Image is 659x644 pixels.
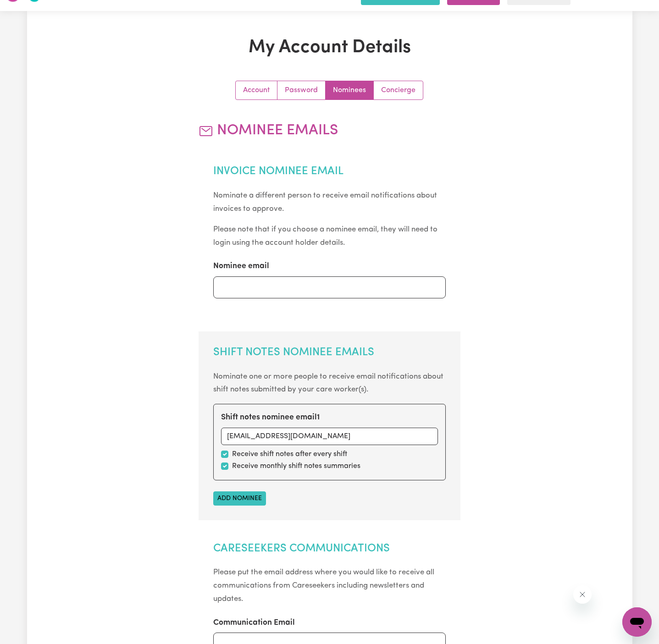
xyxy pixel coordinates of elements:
a: Update your password [277,81,326,99]
h2: Invoice Nominee Email [213,165,446,178]
iframe: Close message [573,585,592,604]
small: Nominate a different person to receive email notifications about invoices to approve. [213,192,437,213]
label: Receive shift notes after every shift [232,449,347,460]
label: Receive monthly shift notes summaries [232,461,360,472]
h1: My Account Details [133,37,526,59]
a: Update your account [236,81,277,99]
a: Update your nominees [326,81,374,99]
small: Nominate one or more people to receive email notifications about shift notes submitted by your ca... [213,373,443,394]
h2: Careseekers Communications [213,542,446,556]
h2: Nominee Emails [199,122,460,139]
label: Nominee email [213,260,269,272]
iframe: Button to launch messaging window [622,607,652,637]
small: Please put the email address where you would like to receive all communications from Careseekers ... [213,568,434,603]
label: Shift notes nominee email 1 [221,412,320,424]
small: Please note that if you choose a nominee email, they will need to login using the account holder ... [213,226,437,247]
button: Add nominee [213,491,266,506]
label: Communication Email [213,617,295,629]
a: Update account manager [374,81,423,99]
h2: Shift Notes Nominee Emails [213,346,446,359]
span: Need any help? [6,6,55,14]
